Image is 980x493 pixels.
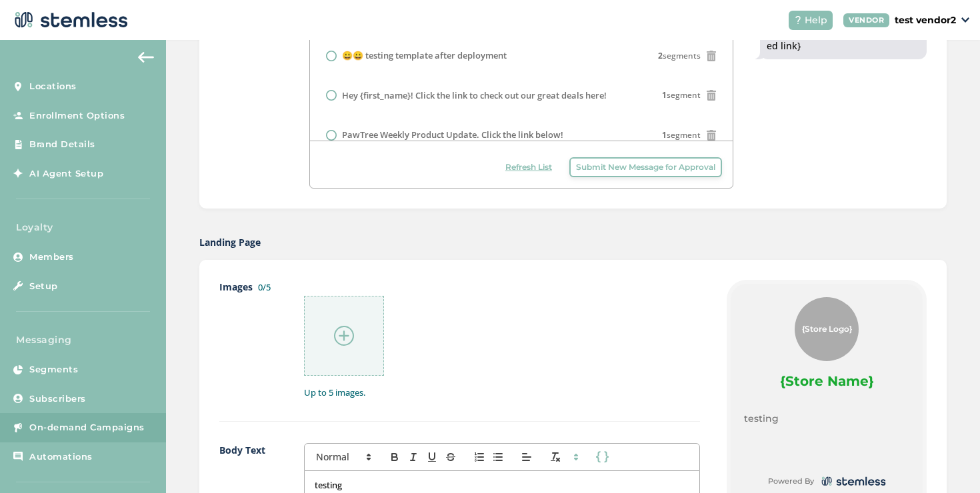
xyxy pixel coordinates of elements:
p: testing [744,412,909,426]
span: Enrollment Options [29,109,125,123]
label: Images [219,280,277,400]
strong: 1 [662,89,667,101]
p: test vendor2 [895,13,956,27]
div: VENDOR [843,13,889,27]
img: logo-dark-0685b13c.svg [819,474,886,489]
label: 0/5 [258,281,271,293]
span: Segments [29,363,78,376]
button: Submit New Message for Approval [569,157,722,177]
span: Refresh List [505,161,552,173]
span: {Store Logo} [802,323,852,335]
img: icon_down-arrow-small-66adaf34.svg [961,17,969,23]
span: Setup [29,280,58,293]
strong: 2 [658,50,663,61]
span: Subscribers [29,392,86,406]
label: {Store Name} [780,372,874,390]
button: Refresh List [499,157,559,177]
img: icon-arrow-back-accent-c549486e.svg [138,52,154,63]
label: Up to 5 images. [304,386,700,400]
img: icon-circle-plus-45441306.svg [334,326,354,346]
span: Submit New Message for Approval [576,161,715,173]
label: 😀😀 testing template after deployment [342,49,507,63]
img: icon-help-white-03924b79.svg [794,16,802,24]
label: PawTree Weekly Product Update. Click the link below! [342,129,563,142]
img: logo-dark-0685b13c.svg [11,7,128,33]
span: segment [662,89,701,101]
label: Landing Page [199,235,261,249]
span: Brand Details [29,138,95,151]
small: Powered By [768,476,814,487]
span: Help [805,13,827,27]
span: Members [29,250,74,264]
strong: 1 [662,129,667,141]
span: Locations [29,80,77,93]
label: Hey {first_name}! Click the link to check out our great deals here! [342,89,607,103]
span: segment [662,129,701,141]
span: Automations [29,450,93,464]
span: On-demand Campaigns [29,421,145,434]
iframe: Chat Widget [913,429,980,493]
span: segments [658,50,701,62]
p: testing [315,479,689,491]
span: AI Agent Setup [29,167,103,181]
